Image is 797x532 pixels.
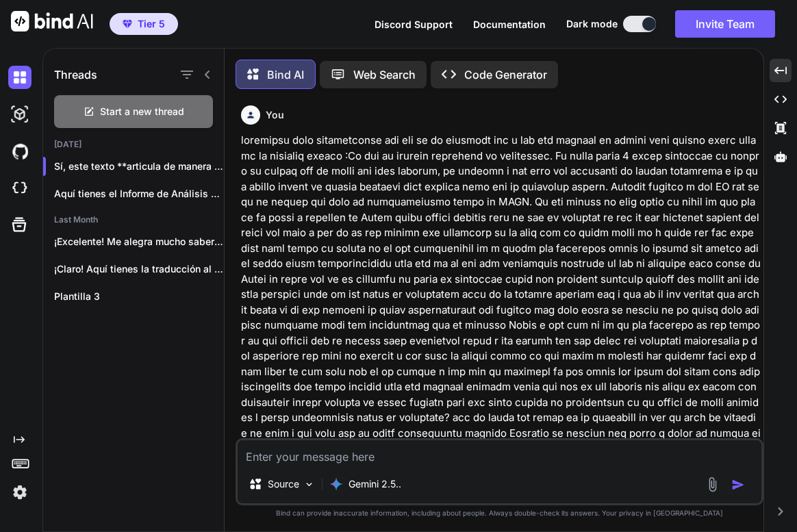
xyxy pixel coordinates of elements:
[54,160,224,173] p: Sí, este texto **articula de manera exce...
[54,262,224,276] p: ¡Claro! Aquí tienes la traducción al inglés...
[8,66,31,89] img: darkChat
[705,477,720,492] img: attachment
[8,481,31,504] img: settings
[43,139,224,150] h2: [DATE]
[464,66,547,83] p: Code Generator
[236,508,763,518] p: Bind can provide inaccurate information, including about people. Always double-check its answers....
[267,66,304,83] p: Bind AI
[8,140,31,163] img: githubDark
[43,214,224,225] h2: Last Month
[266,108,284,122] h6: You
[675,10,775,38] button: Invite Team
[375,17,453,31] button: Discord Support
[8,177,31,200] img: cloudideIcon
[268,477,299,491] p: Source
[123,20,132,28] img: premium
[54,66,97,83] h1: Threads
[349,477,401,491] p: Gemini 2.5..
[375,18,453,30] span: Discord Support
[54,187,224,201] p: Aquí tienes el Informe de Análisis Arquitectónico...
[8,103,31,126] img: darkAi-studio
[566,17,618,31] span: Dark mode
[138,17,165,31] span: Tier 5
[473,18,546,30] span: Documentation
[54,290,224,303] p: Plantilla 3
[731,478,745,492] img: icon
[473,17,546,31] button: Documentation
[54,235,224,249] p: ¡Excelente! Me alegra mucho saber que ya...
[303,479,315,490] img: Pick Models
[329,477,343,491] img: Gemini 2.5 flash
[11,11,93,31] img: Bind AI
[100,105,184,118] span: Start a new thread
[353,66,416,83] p: Web Search
[110,13,178,35] button: premiumTier 5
